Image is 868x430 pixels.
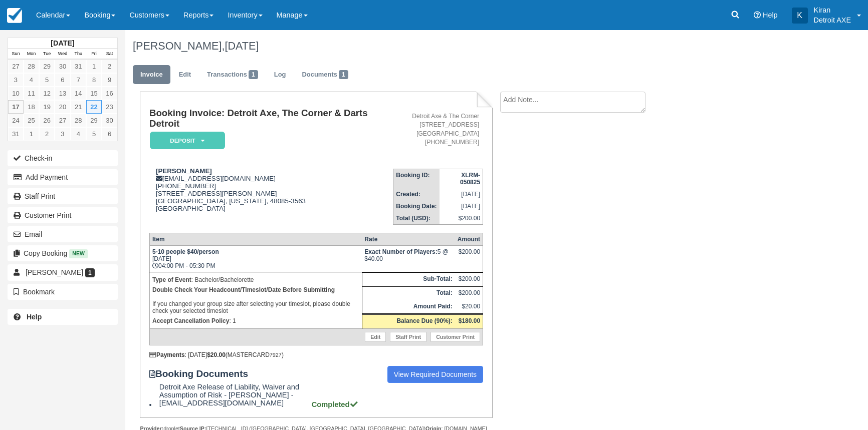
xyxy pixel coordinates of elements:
[459,317,480,324] strong: $180.00
[393,188,440,200] th: Created:
[85,268,95,277] span: 1
[149,246,362,272] td: [DATE] 04:00 PM - 05:30 PM
[460,172,480,186] strong: XLRM-050825
[171,65,198,85] a: Edit
[159,383,310,407] span: Detroit Axe Release of Liability, Waiver and Assumption of Risk - [PERSON_NAME] - [EMAIL_ADDRESS]...
[8,100,24,114] a: 17
[397,112,479,147] address: Detroit Axe & The Corner [STREET_ADDRESS] [GEOGRAPHIC_DATA] [PHONE_NUMBER]
[8,309,118,325] a: Help
[152,286,335,293] b: Double Check Your Headcount/Timeslot/Date Before Submitting
[55,114,70,127] a: 27
[71,87,86,100] a: 14
[440,212,483,225] td: $200.00
[86,127,102,141] a: 5
[69,249,88,258] span: New
[102,100,117,114] a: 23
[55,73,70,87] a: 6
[8,73,24,87] a: 3
[102,114,117,127] a: 30
[152,316,359,326] p: : 1
[102,87,117,100] a: 16
[393,200,440,212] th: Booking Date:
[71,73,86,87] a: 7
[71,114,86,127] a: 28
[156,167,212,175] strong: [PERSON_NAME]
[8,188,118,204] a: Staff Print
[24,73,39,87] a: 4
[39,73,55,87] a: 5
[8,150,118,166] button: Check-in
[364,248,437,255] strong: Exact Number of Players
[51,39,74,47] strong: [DATE]
[393,212,440,225] th: Total (USD):
[152,275,359,285] p: : Bachelor/Bachelorette
[86,60,102,73] a: 1
[387,366,484,383] a: View Required Documents
[152,285,359,316] p: If you changed your group size after selecting your timeslot, please double check your selected t...
[270,352,282,358] small: 7927
[312,400,359,408] strong: Completed
[152,317,229,324] strong: Accept Cancellation Policy
[24,114,39,127] a: 25
[362,233,455,246] th: Rate
[39,127,55,141] a: 2
[71,60,86,73] a: 31
[71,49,86,60] th: Thu
[455,287,483,300] td: $200.00
[24,100,39,114] a: 18
[8,60,24,73] a: 27
[339,70,348,79] span: 1
[55,127,70,141] a: 3
[152,276,191,283] strong: Type of Event
[267,65,294,85] a: Log
[24,87,39,100] a: 11
[362,273,455,287] th: Sub-Total:
[149,167,393,225] div: [EMAIL_ADDRESS][DOMAIN_NAME] [PHONE_NUMBER] [STREET_ADDRESS][PERSON_NAME] [GEOGRAPHIC_DATA], [US_...
[24,60,39,73] a: 28
[102,49,117,60] th: Sat
[225,40,259,52] span: [DATE]
[71,127,86,141] a: 4
[71,100,86,114] a: 21
[455,300,483,314] td: $20.00
[365,332,386,342] a: Edit
[102,127,117,141] a: 6
[24,49,39,60] th: Mon
[362,314,455,329] th: Balance Due (90%):
[133,40,769,52] h1: [PERSON_NAME],
[754,12,761,19] i: Help
[814,5,851,15] p: Kiran
[362,246,455,272] td: 5 @ $40.00
[792,8,808,24] div: K
[149,108,393,129] h1: Booking Invoice: Detroit Axe, The Corner & Darts Detroit
[39,60,55,73] a: 29
[207,351,226,358] strong: $20.00
[8,264,118,280] a: [PERSON_NAME] 1
[8,226,118,242] button: Email
[26,268,83,276] span: [PERSON_NAME]
[8,284,118,300] button: Bookmark
[149,351,185,358] strong: Payments
[149,368,258,379] strong: Booking Documents
[150,132,225,149] em: Deposit
[8,207,118,223] a: Customer Print
[249,70,258,79] span: 1
[102,73,117,87] a: 9
[102,60,117,73] a: 2
[86,73,102,87] a: 8
[86,49,102,60] th: Fri
[8,114,24,127] a: 24
[362,300,455,314] th: Amount Paid:
[393,169,440,188] th: Booking ID:
[55,60,70,73] a: 30
[152,248,219,255] strong: 5-10 people $40/person
[39,49,55,60] th: Tue
[133,65,170,85] a: Invoice
[390,332,426,342] a: Staff Print
[149,233,362,246] th: Item
[7,8,22,23] img: checkfront-main-nav-mini-logo.png
[86,114,102,127] a: 29
[455,273,483,287] td: $200.00
[24,127,39,141] a: 1
[455,233,483,246] th: Amount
